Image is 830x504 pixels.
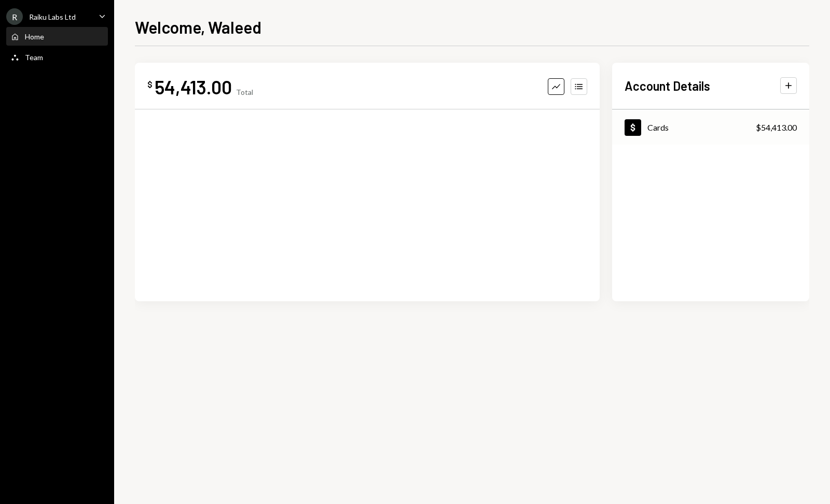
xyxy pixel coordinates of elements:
a: Home [6,27,108,46]
a: Cards$54,413.00 [612,110,809,145]
div: $54,413.00 [756,121,797,134]
div: Cards [647,122,669,132]
h1: Welcome, Waleed [135,17,261,37]
div: Home [25,32,44,41]
a: Team [6,48,108,66]
h2: Account Details [625,77,710,94]
div: Total [236,88,253,96]
div: Team [25,53,43,62]
div: R [6,8,23,25]
div: $ [147,79,153,90]
div: Raiku Labs Ltd [29,12,76,21]
div: 54,413.00 [155,75,232,99]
